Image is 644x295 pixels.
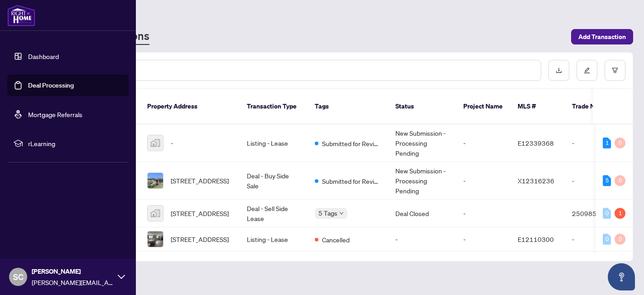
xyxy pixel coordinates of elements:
td: New Submission - Processing Pending [388,124,456,162]
img: thumbnail-img [148,206,163,221]
th: Tags [308,89,388,124]
div: 0 [603,208,611,219]
th: Trade Number [565,89,628,124]
span: filter [612,67,618,74]
td: - [565,124,628,162]
div: 0 [615,234,625,245]
th: MLS # [510,89,565,124]
button: Add Transaction [571,29,633,44]
button: edit [577,60,597,81]
th: Property Address [140,89,240,124]
button: Open asap [608,263,635,290]
span: 5 Tags [318,208,337,218]
span: rLearning [28,138,122,148]
a: Mortgage Referrals [28,110,82,118]
button: download [548,60,569,81]
span: - [171,138,173,148]
span: SC [13,270,24,283]
a: Dashboard [28,52,59,60]
span: Submitted for Review [322,176,381,186]
img: thumbnail-img [148,173,163,188]
span: X12316236 [518,177,554,185]
span: Submitted for Review [322,138,381,148]
td: Deal - Buy Side Sale [240,162,308,200]
span: [PERSON_NAME] [32,266,113,276]
td: - [456,200,510,227]
td: Deal Closed [388,200,456,227]
th: Transaction Type [240,89,308,124]
div: 0 [615,175,625,186]
span: Add Transaction [578,29,626,44]
div: 1 [603,138,611,148]
span: down [339,211,344,216]
a: Deal Processing [28,81,74,89]
span: edit [584,67,590,74]
td: - [456,227,510,251]
span: E12339368 [518,139,554,147]
td: - [456,162,510,200]
th: Project Name [456,89,510,124]
td: - [388,227,456,251]
img: logo [7,5,35,26]
td: 2509854 [565,200,628,227]
td: - [456,124,510,162]
td: Deal - Sell Side Lease [240,200,308,227]
td: Listing - Lease [240,124,308,162]
span: [STREET_ADDRESS] [171,176,229,186]
td: - [565,162,628,200]
div: 5 [603,175,611,186]
div: 1 [615,208,625,219]
td: New Submission - Processing Pending [388,162,456,200]
div: 0 [615,138,625,148]
th: Status [388,89,456,124]
span: [STREET_ADDRESS] [171,208,229,218]
span: [PERSON_NAME][EMAIL_ADDRESS][DOMAIN_NAME] [32,277,113,287]
button: filter [605,60,625,81]
span: Cancelled [322,235,350,245]
td: Listing - Lease [240,227,308,251]
img: thumbnail-img [148,135,163,151]
span: download [556,67,562,74]
td: - [565,227,628,251]
div: 0 [603,234,611,245]
img: thumbnail-img [148,231,163,247]
span: [STREET_ADDRESS] [171,234,229,244]
span: E12110300 [518,235,554,243]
